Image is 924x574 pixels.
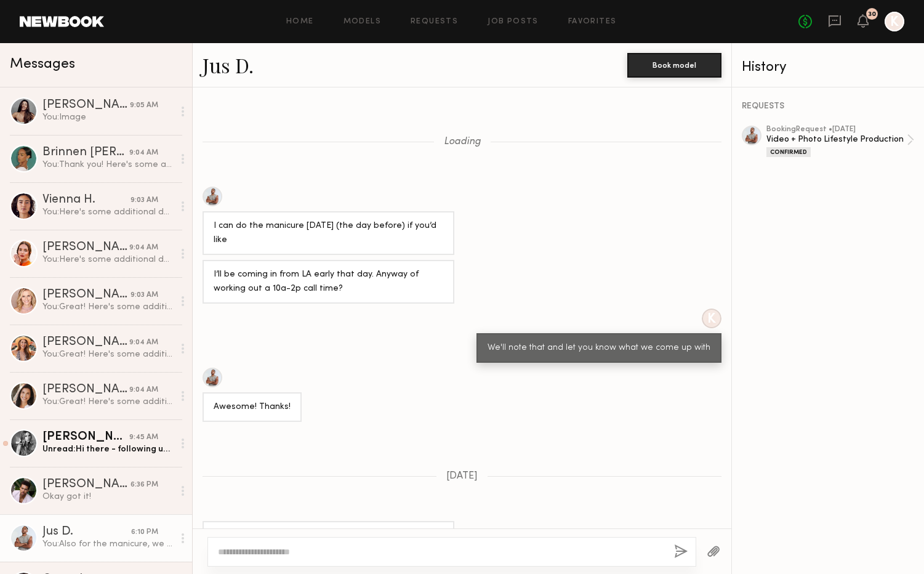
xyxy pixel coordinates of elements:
div: We'll note that and let you know what we come up with [488,341,710,355]
div: History [742,60,914,75]
div: booking Request • [DATE] [766,126,907,134]
div: I can do the manicure [DATE] (the day before) if you’d like [214,219,443,248]
div: 6:36 PM [131,479,158,491]
div: You: Image [42,111,174,123]
div: 9:05 AM [130,100,158,111]
div: Confirmed [766,147,811,157]
div: Awesome! Thanks! [214,400,291,414]
span: [DATE] [446,471,478,482]
div: I’ll be coming in from LA early that day. Anyway of working out a 10a-2p call time? [214,268,443,296]
div: You: Thank you! Here's some additional details below. Please let me know if you have any question... [42,159,174,171]
div: [PERSON_NAME] [42,99,130,111]
a: bookingRequest •[DATE]Video + Photo Lifestyle ProductionConfirmed [766,126,914,157]
a: Job Posts [488,18,539,26]
div: You: Here's some additional details below. Please let me know if you have any questions. Manicure... [42,254,174,265]
div: 9:03 AM [131,195,158,206]
div: [PERSON_NAME] [42,431,129,443]
div: Okay got it! [42,491,174,503]
div: 9:04 AM [129,384,158,396]
a: K [885,12,904,31]
div: [PERSON_NAME] [42,241,129,254]
div: [PERSON_NAME] [42,384,129,396]
div: 9:03 AM [131,289,158,301]
a: Jus D. [203,52,254,78]
a: Favorites [568,18,617,26]
div: [PERSON_NAME] [42,479,131,491]
div: Unread: Hi there - following up on the above. Thank you! [42,443,174,455]
div: You: Great! Here's some additional details below. Please let me know if you have any questions. M... [42,396,174,408]
div: 9:04 AM [129,147,158,159]
div: REQUESTS [742,102,914,111]
a: Book model [627,59,721,70]
a: Home [286,18,314,26]
div: [PERSON_NAME] [42,336,129,349]
div: 9:04 AM [129,337,158,349]
div: 6:10 PM [131,527,158,538]
button: Book model [627,53,721,78]
div: Jus D. [42,526,131,538]
a: Models [343,18,381,26]
div: 9:45 AM [129,432,158,443]
a: Requests [411,18,458,26]
div: 30 [868,11,876,18]
span: Messages [10,57,75,71]
div: You: Great! Here's some additional details below. Please let me know if you have any questions. M... [42,301,174,313]
div: You: Here's some additional details below. Please let me know if you have any questions. Manicure... [42,206,174,218]
div: Video + Photo Lifestyle Production [766,134,907,145]
div: You: Great! Here's some additional details below. Please let me know if you have any questions. M... [42,349,174,360]
div: [PERSON_NAME] [42,289,131,301]
div: You: Also for the manicure, we can reimburse up to $40, please save your receipt. Thanks! [42,538,174,550]
span: Loading [444,137,481,147]
div: Vienna H. [42,194,131,206]
div: Brinnen [PERSON_NAME] [42,147,129,159]
div: 9:04 AM [129,242,158,254]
